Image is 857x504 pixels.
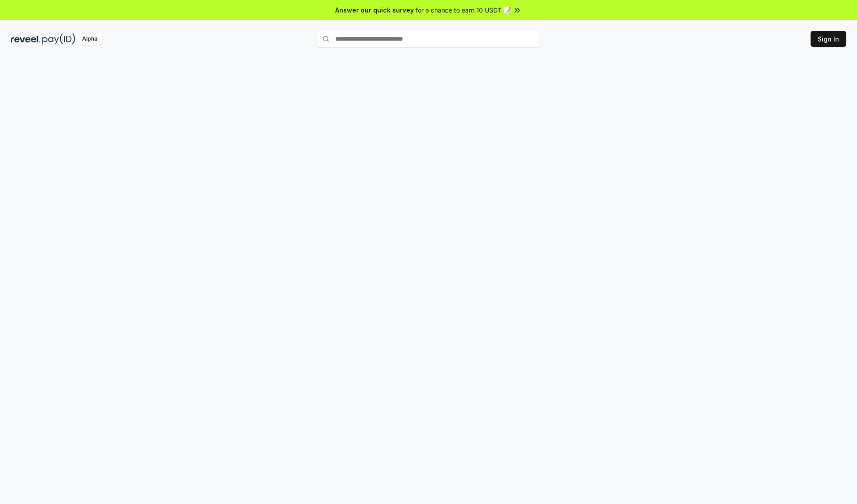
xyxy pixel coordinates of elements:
img: reveel_dark [11,33,41,45]
span: Answer our quick survey [335,5,414,15]
span: for a chance to earn 10 USDT 📝 [416,5,511,15]
div: Alpha [77,33,102,45]
button: Sign In [811,31,846,47]
img: pay_id [42,33,75,45]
